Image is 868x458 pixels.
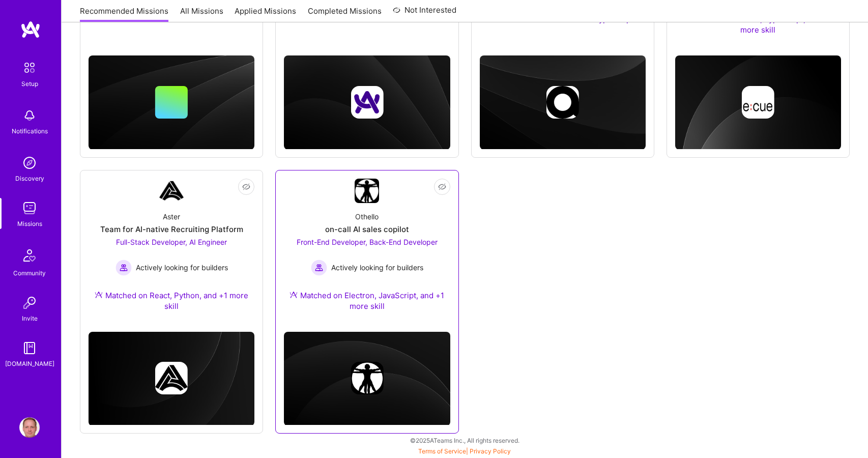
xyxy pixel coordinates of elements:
[311,260,327,276] img: Actively looking for builders
[19,198,40,218] img: teamwork
[136,262,228,273] span: Actively looking for builders
[22,313,38,324] div: Invite
[418,447,466,455] a: Terms of Service
[15,173,44,184] div: Discovery
[242,183,250,191] i: icon EyeClosed
[355,211,379,222] div: Othello
[19,105,40,126] img: bell
[100,224,243,235] div: Team for AI-native Recruiting Platform
[742,86,774,119] img: Company logo
[61,427,868,453] div: © 2025 ATeams Inc., All rights reserved.
[284,332,450,426] img: cover
[116,238,227,246] span: Full-Stack Developer, AI Engineer
[355,179,379,203] img: Company Logo
[675,14,841,35] div: Matched on React, TypeScript, and +1 more skill
[284,290,450,311] div: Matched on Electron, JavaScript, and +1 more skill
[297,238,438,246] span: Front-End Developer, Back-End Developer
[159,179,184,203] img: Company Logo
[235,6,296,22] a: Applied Missions
[19,57,40,78] img: setup
[308,6,382,22] a: Completed Missions
[80,6,168,22] a: Recommended Missions
[19,153,40,173] img: discovery
[155,362,188,394] img: Company logo
[89,290,254,311] div: Matched on React, Python, and +1 more skill
[351,362,383,394] img: Company logo
[19,338,40,358] img: guide book
[12,126,48,136] div: Notifications
[675,55,841,150] img: cover
[163,211,180,222] div: Aster
[351,86,383,119] img: Company logo
[89,55,254,149] img: cover
[13,268,46,278] div: Community
[89,332,254,426] img: cover
[5,358,54,369] div: [DOMAIN_NAME]
[19,417,40,438] img: User Avatar
[480,55,646,149] img: cover
[17,243,42,268] img: Community
[546,86,579,119] img: Company logo
[284,55,450,149] img: cover
[89,179,254,324] a: Company LogoAsterTeam for AI-native Recruiting PlatformFull-Stack Developer, AI Engineer Actively...
[20,20,41,39] img: logo
[470,447,511,455] a: Privacy Policy
[19,293,40,313] img: Invite
[17,417,42,438] a: User Avatar
[325,224,409,235] div: on-call AI sales copilot
[418,447,511,455] span: |
[331,262,423,273] span: Actively looking for builders
[438,183,446,191] i: icon EyeClosed
[180,6,223,22] a: All Missions
[284,179,450,324] a: Company LogoOthelloon-call AI sales copilotFront-End Developer, Back-End Developer Actively looki...
[21,78,38,89] div: Setup
[290,291,298,299] img: Ateam Purple Icon
[115,260,132,276] img: Actively looking for builders
[393,4,456,22] a: Not Interested
[17,218,42,229] div: Missions
[95,291,103,299] img: Ateam Purple Icon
